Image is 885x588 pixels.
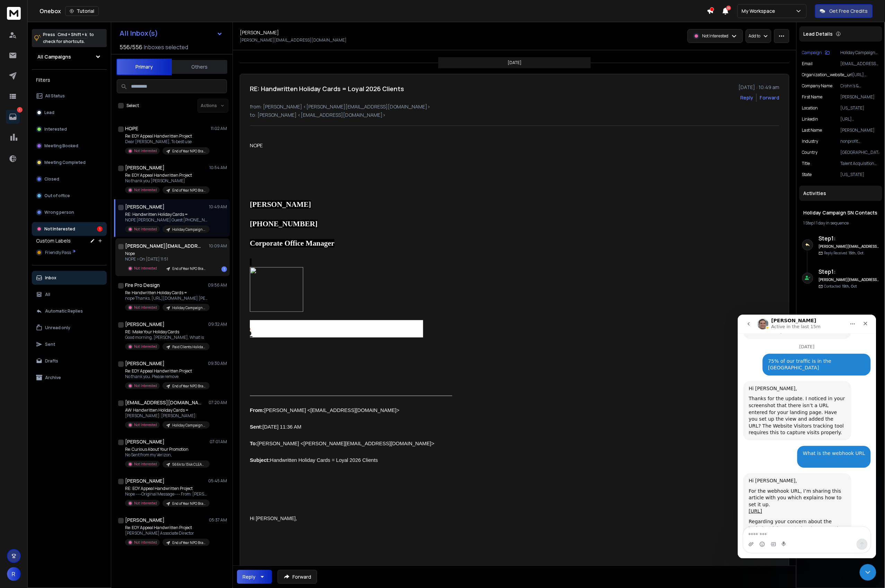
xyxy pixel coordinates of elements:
b: Sent: [250,424,263,430]
p: Contacted [824,284,857,289]
h6: Step 1 : [819,234,879,243]
span: Friendly Pass [45,250,71,255]
p: Re: EOY Appeal Handwritten Project [125,173,208,178]
span: 1 Step [804,220,814,226]
p: location [802,105,818,111]
button: Gif picker [33,227,38,232]
p: Lead Details [804,30,833,37]
p: Not Interested [134,187,157,193]
p: Holiday Campaign SN Contacts [172,227,205,232]
h6: [PERSON_NAME][EMAIL_ADDRESS][PERSON_NAME][DOMAIN_NAME] [819,244,879,249]
p: Unread only [45,325,70,331]
p: Talent Acquisition Manager [841,161,879,166]
span: Corporate Office Manager [250,239,334,247]
p: to: [PERSON_NAME] <[EMAIL_ADDRESS][DOMAIN_NAME]> [250,112,779,119]
button: Upload attachment [11,227,16,232]
p: Not Interested [702,33,729,39]
p: My Workspace [742,8,778,15]
button: Emoji picker [22,227,27,232]
div: Hi [PERSON_NAME], [11,163,108,170]
p: Not Interested [134,422,157,428]
p: nonprofit organization management [841,139,879,144]
p: Get Free Credits [830,8,868,15]
button: All Inbox(s) [114,26,228,40]
p: [PERSON_NAME][EMAIL_ADDRESS][DOMAIN_NAME] [240,37,347,43]
button: Primary [116,59,172,75]
p: Holiday Campaign SN Contacts [172,305,205,310]
p: RE: Handwritten Holiday Cards = [125,212,208,217]
img: AIorK4yFZcKY6_3NHmSLwsWDXaGzgBx8Y_k78jt_5Gi4AABMrRv3u080xcsQzGHiTvrnvd_zZUAf-70 [250,320,423,337]
button: Inbox [32,271,107,285]
button: Forward [278,570,317,584]
p: Not Interested [134,305,157,310]
h1: [PERSON_NAME] [125,360,165,367]
h1: All Inbox(s) [120,30,158,37]
p: from: [PERSON_NAME] <[PERSON_NAME][EMAIL_ADDRESS][DOMAIN_NAME]> [250,103,779,110]
p: NOPE [PERSON_NAME] Guest [PHONE_NUMBER] Corporate [125,217,208,223]
p: [PERSON_NAME]: [PERSON_NAME]: [125,413,208,419]
h1: [PERSON_NAME] [125,477,165,484]
div: For the webhook URL, I’m sharing this article with you which explains how to set it up. [11,173,108,200]
p: Holiday Campaign SN Contacts [172,423,205,428]
p: 09:30 AM [208,361,227,366]
p: linkedin [802,116,818,122]
div: Activities [799,186,882,201]
p: Add to [749,33,761,39]
h1: [PERSON_NAME] [125,164,165,171]
button: Wrong person [32,205,107,219]
p: Not Interested [134,462,157,467]
p: 566k to 134k CLEAN [DATE] Direct Mail Brass-2.csv [172,462,205,467]
h3: Custom Labels [36,237,71,244]
p: All [45,292,50,297]
h1: [PERSON_NAME][EMAIL_ADDRESS][DOMAIN_NAME] [125,243,201,249]
p: title [802,161,810,166]
p: 09:32 AM [208,322,227,327]
button: All [32,288,107,301]
div: | [804,220,878,226]
p: End of Year NPO Brass [172,149,205,154]
button: Not Interested1 [32,222,107,236]
p: 05:37 AM [209,517,227,523]
p: Sent [45,342,55,347]
span: 556 / 556 [120,43,142,51]
p: nope Thanks, [URL][DOMAIN_NAME] [PERSON_NAME], [125,296,208,301]
iframe: Intercom live chat [738,315,876,559]
p: Nope [125,251,208,256]
button: Reply [740,94,753,101]
h6: Step 1 : [819,267,879,276]
p: Lead [44,110,54,115]
button: Archive [32,371,107,385]
p: Re: EOY Appeal Handwritten Project [125,368,208,374]
textarea: Message… [6,212,133,224]
p: Not Interested [134,540,157,545]
p: 10:54 AM [209,165,227,170]
h1: Fire Pro Design [125,282,160,289]
p: Re: EOY Appeal Handwritten Project [125,133,208,139]
a: [URL] [11,194,25,199]
p: No thank you. Please remove [125,374,208,379]
button: Meeting Completed [32,156,107,169]
button: Get Free Credits [815,4,873,18]
p: Meeting Booked [44,143,78,149]
p: No Sent from my Verizon, [125,452,208,458]
h1: HOPE [125,125,138,132]
h6: [PERSON_NAME][EMAIL_ADDRESS][PERSON_NAME][DOMAIN_NAME] [819,277,879,282]
div: Forward [760,94,779,101]
button: R [7,567,21,581]
p: Re: Curious About Your Promotion [125,447,208,452]
p: Wrong person [44,210,74,215]
button: Reply [237,570,272,584]
b: To: [250,441,257,446]
div: Regarding your concern about the Website Visitors not showing correctly, I’ve shared this with ou... [11,204,108,238]
span: 15th, Oct [842,284,857,289]
div: Raj says… [6,159,133,257]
